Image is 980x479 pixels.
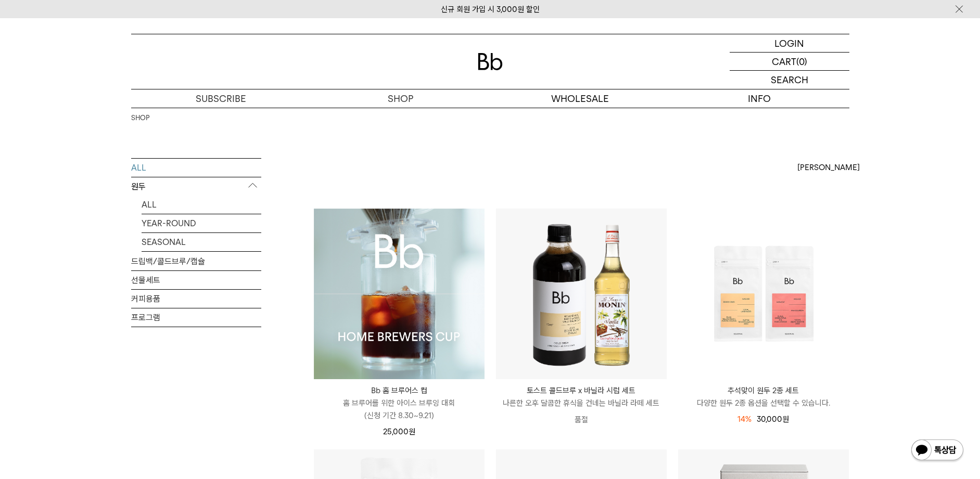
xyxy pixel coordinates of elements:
p: 추석맞이 원두 2종 세트 [678,384,849,397]
span: 원 [409,427,415,436]
a: SHOP [131,113,149,123]
a: SEASONAL [142,233,261,251]
p: INFO [670,89,849,108]
a: 프로그램 [131,308,261,327]
a: 드립백/콜드브루/캡슐 [131,252,261,270]
p: 원두 [131,177,261,196]
a: ALL [131,159,261,177]
a: 신규 회원 가입 시 3,000원 할인 [441,5,540,14]
a: SHOP [311,89,490,108]
a: 토스트 콜드브루 x 바닐라 시럽 세트 나른한 오후 달콤한 휴식을 건네는 바닐라 라떼 세트 [496,384,667,409]
a: SUBSCRIBE [131,89,311,108]
p: (0) [796,53,807,70]
a: ALL [142,196,261,214]
img: 토스트 콜드브루 x 바닐라 시럽 세트 [496,209,667,379]
p: SEARCH [771,71,808,89]
a: YEAR-ROUND [142,214,261,232]
p: LOGIN [774,34,804,52]
p: 홈 브루어를 위한 아이스 브루잉 대회 (신청 기간 8.30~9.21) [314,397,485,422]
span: 30,000 [757,415,789,424]
a: LOGIN [730,34,849,53]
p: 품절 [496,409,667,430]
p: CART [772,53,796,70]
a: Bb 홈 브루어스 컵 홈 브루어를 위한 아이스 브루잉 대회(신청 기간 8.30~9.21) [314,384,485,422]
a: CART (0) [730,53,849,71]
a: 추석맞이 원두 2종 세트 다양한 원두 2종 옵션을 선택할 수 있습니다. [678,384,849,409]
a: 선물세트 [131,271,261,289]
p: Bb 홈 브루어스 컵 [314,384,485,397]
p: 나른한 오후 달콤한 휴식을 건네는 바닐라 라떼 세트 [496,397,667,409]
p: WHOLESALE [490,89,670,108]
img: 카카오톡 채널 1:1 채팅 버튼 [910,438,964,463]
span: [PERSON_NAME] [797,161,860,174]
p: 토스트 콜드브루 x 바닐라 시럽 세트 [496,384,667,397]
img: 로고 [478,53,503,70]
a: 커피용품 [131,290,261,308]
p: 다양한 원두 2종 옵션을 선택할 수 있습니다. [678,397,849,409]
div: 14% [737,413,752,425]
span: 25,000 [383,427,415,436]
span: 원 [782,415,789,424]
img: 추석맞이 원두 2종 세트 [678,209,849,379]
img: Bb 홈 브루어스 컵 [314,209,485,379]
